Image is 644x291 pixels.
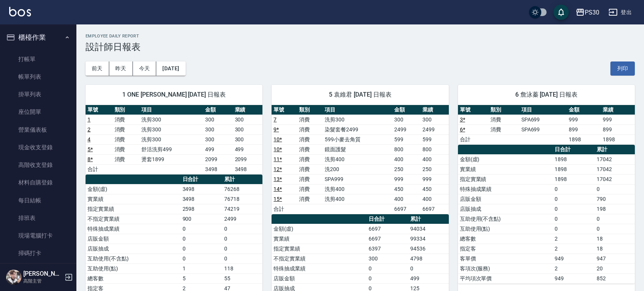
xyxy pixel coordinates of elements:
[133,61,157,76] button: 今天
[392,184,421,194] td: 450
[272,273,367,283] td: 店販金額
[595,244,635,254] td: 18
[222,224,262,234] td: 0
[203,144,233,154] td: 499
[86,204,181,214] td: 指定實業績
[567,124,601,134] td: 899
[458,154,553,164] td: 金額(虛)
[595,224,635,234] td: 0
[323,144,392,154] td: 鏡面護髮
[273,116,277,123] a: 7
[367,254,409,264] td: 300
[553,264,595,273] td: 2
[113,134,140,144] td: 消費
[272,254,367,264] td: 不指定實業績
[139,144,203,154] td: 舒活洗剪499
[367,224,409,234] td: 6697
[323,154,392,164] td: 洗剪400
[323,134,392,144] td: 599小麥去角質
[181,254,223,264] td: 0
[421,124,449,134] td: 2499
[272,224,367,234] td: 金額(虛)
[297,184,323,194] td: 消費
[458,224,553,234] td: 互助使用(點)
[297,174,323,184] td: 消費
[113,105,140,115] th: 類別
[553,234,595,244] td: 2
[458,273,553,283] td: 平均項次單價
[458,214,553,224] td: 互助使用(不含點)
[297,134,323,144] td: 消費
[3,121,73,139] a: 營業儀表板
[553,224,595,234] td: 0
[139,154,203,164] td: 燙套1899
[421,154,449,164] td: 400
[297,194,323,204] td: 消費
[421,204,449,214] td: 6697
[489,124,519,134] td: 消費
[3,156,73,174] a: 高階收支登錄
[9,7,31,16] img: Logo
[233,144,263,154] td: 499
[86,164,113,174] td: 合計
[297,105,323,115] th: 類別
[3,192,73,209] a: 每日結帳
[3,27,73,47] button: 櫃檯作業
[595,154,635,164] td: 17042
[601,124,635,134] td: 899
[222,214,262,224] td: 2499
[595,214,635,224] td: 0
[553,164,595,174] td: 1898
[567,115,601,124] td: 999
[222,254,262,264] td: 0
[421,134,449,144] td: 599
[392,124,421,134] td: 2499
[86,224,181,234] td: 特殊抽成業績
[553,214,595,224] td: 0
[297,144,323,154] td: 消費
[458,184,553,194] td: 特殊抽成業績
[181,273,223,283] td: 5
[323,164,392,174] td: 洗200
[86,105,262,175] table: a dense table
[421,174,449,184] td: 999
[222,175,262,184] th: 累計
[281,91,439,99] span: 5 袁維君 [DATE] 日報表
[323,184,392,194] td: 洗剪400
[113,154,140,164] td: 消費
[567,105,601,115] th: 金額
[203,124,233,134] td: 300
[113,144,140,154] td: 消費
[408,214,448,224] th: 累計
[595,264,635,273] td: 20
[181,244,223,254] td: 0
[139,134,203,144] td: 洗剪300
[86,264,181,273] td: 互助使用(點)
[421,144,449,154] td: 800
[553,5,569,20] button: save
[181,264,223,273] td: 1
[595,273,635,283] td: 852
[421,184,449,194] td: 450
[392,144,421,154] td: 800
[323,174,392,184] td: SPA999
[203,105,233,115] th: 金額
[458,194,553,204] td: 店販金額
[421,164,449,174] td: 250
[272,204,297,214] td: 合計
[458,254,553,264] td: 客單價
[86,234,181,244] td: 店販金額
[113,124,140,134] td: 消費
[573,5,602,20] button: PS30
[272,234,367,244] td: 實業績
[222,204,262,214] td: 74219
[23,278,62,285] p: 高階主管
[610,61,635,76] button: 列印
[595,164,635,174] td: 17042
[86,61,109,76] button: 前天
[233,124,263,134] td: 300
[3,103,73,121] a: 座位開單
[139,124,203,134] td: 洗剪300
[392,204,421,214] td: 6697
[421,115,449,124] td: 300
